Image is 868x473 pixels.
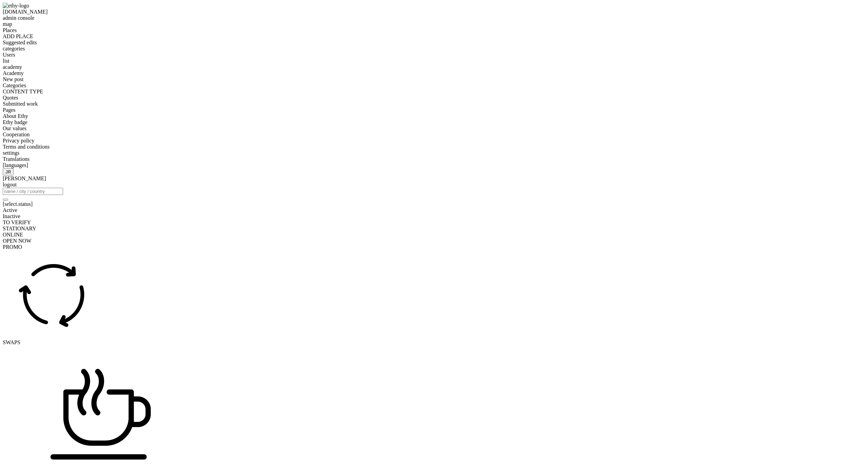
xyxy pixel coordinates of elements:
[3,232,865,238] div: ONLINE
[3,150,865,156] div: settings
[3,101,38,107] span: Submitted work
[3,58,10,64] span: list
[3,339,865,346] div: SWAPS
[3,95,18,101] span: Quotes
[3,226,865,232] div: STATIONARY
[3,21,865,27] div: map
[3,156,30,162] span: Translations
[3,132,30,137] span: Cooperation
[3,219,865,226] div: TO VERIFY
[3,46,25,51] span: categories
[3,70,24,76] span: Academy
[3,33,33,39] span: ADD PLACE
[3,125,27,131] span: Our values
[3,188,63,195] input: Search
[3,107,865,113] div: Pages
[3,238,865,244] div: OPEN NOW
[3,76,24,82] span: New post
[3,27,17,33] span: Places
[3,119,27,125] span: Ethy badge
[3,168,14,176] button: JR
[3,201,865,207] div: [select.status]
[3,64,865,70] div: academy
[3,52,865,58] div: Users
[3,162,28,168] span: [languages]
[3,40,37,45] span: Suggested edits
[3,3,29,9] img: ethy-logo
[3,207,865,213] div: Active
[3,182,865,188] div: logout
[3,144,50,150] span: Terms and conditions
[3,176,865,182] div: [PERSON_NAME]
[3,82,26,88] span: Categories
[3,113,28,119] span: About Ethy
[3,138,34,143] span: Privacy policy
[3,213,865,219] div: Inactive
[3,89,43,94] span: CONTENT TYPE
[3,15,865,21] div: admin console
[3,9,865,15] div: [DOMAIN_NAME]
[3,250,104,338] img: icon-image
[3,244,865,250] div: PROMO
